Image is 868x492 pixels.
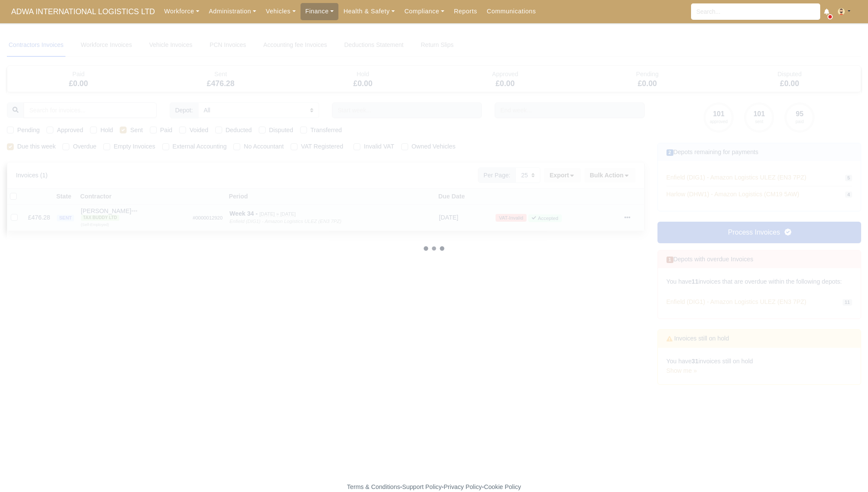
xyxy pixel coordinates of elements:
[189,482,679,492] div: - - -
[484,483,521,490] a: Cookie Policy
[400,3,449,20] a: Compliance
[7,3,159,20] a: ADWA INTERNATIONAL LOGISTICS LTD
[825,451,868,492] iframe: Chat Widget
[347,483,400,490] a: Terms & Conditions
[301,3,339,20] a: Finance
[159,3,204,20] a: Workforce
[449,3,482,20] a: Reports
[338,3,400,20] a: Health & Safety
[691,3,820,20] input: Search...
[402,483,442,490] a: Support Policy
[7,3,159,20] span: ADWA INTERNATIONAL LOGISTICS LTD
[444,483,482,490] a: Privacy Policy
[204,3,261,20] a: Administration
[261,3,301,20] a: Vehicles
[482,3,541,20] a: Communications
